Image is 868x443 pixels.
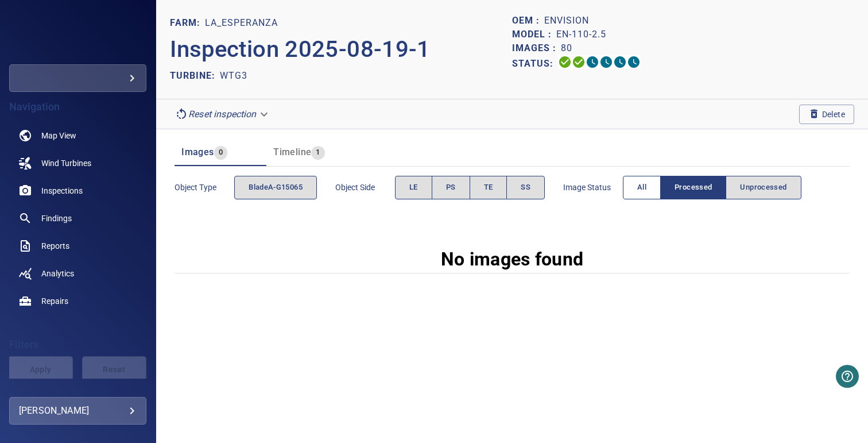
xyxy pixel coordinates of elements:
[220,69,247,83] p: WTG3
[41,130,76,141] span: Map View
[9,339,146,350] h4: Filters
[214,146,227,159] span: 0
[41,185,83,197] span: Inspections
[234,176,317,199] div: objectType
[395,176,432,199] button: LE
[446,181,456,194] span: PS
[9,101,146,113] h4: Navigation
[586,55,599,69] svg: Selecting 0%
[726,176,801,199] button: Unprocessed
[249,181,303,194] span: bladeA-G15065
[9,287,146,315] a: repairs noActive
[41,240,69,252] span: Reports
[409,181,418,194] span: LE
[9,122,146,149] a: map noActive
[637,181,646,194] span: All
[799,105,854,124] button: Delete
[544,14,589,28] p: Envision
[41,295,68,307] span: Repairs
[563,182,623,193] span: Image Status
[175,182,234,193] span: Object type
[432,176,470,199] button: PS
[234,176,317,199] button: bladeA-G15065
[675,181,712,194] span: Processed
[512,55,558,72] p: Status:
[205,16,278,30] p: La_Esperanza
[170,104,274,124] div: Reset inspection
[170,32,512,67] p: Inspection 2025-08-19-1
[9,177,146,205] a: inspections noActive
[441,245,584,273] p: No images found
[627,55,641,69] svg: Classification 0%
[188,109,256,120] em: Reset inspection
[9,64,146,92] div: ghivspetroquim
[572,55,586,69] svg: Data Formatted 100%
[558,55,572,69] svg: Uploading 100%
[512,28,556,41] p: Model :
[623,176,801,199] div: imageStatus
[740,181,786,194] span: Unprocessed
[395,176,545,199] div: objectSide
[19,402,137,420] div: [PERSON_NAME]
[311,146,324,159] span: 1
[623,176,661,199] button: All
[561,41,572,55] p: 80
[170,16,205,30] p: FARM:
[599,55,613,69] svg: ML Processing 0%
[512,14,544,28] p: OEM :
[9,149,146,177] a: windturbines noActive
[660,176,726,199] button: Processed
[470,176,507,199] button: TE
[170,69,220,83] p: TURBINE:
[273,147,311,157] span: Timeline
[41,213,72,224] span: Findings
[556,28,606,41] p: EN-110-2.5
[521,181,530,194] span: SS
[613,55,627,69] svg: Matching 0%
[41,157,91,169] span: Wind Turbines
[808,108,845,121] span: Delete
[41,268,74,279] span: Analytics
[9,232,146,260] a: reports noActive
[484,181,493,194] span: TE
[37,29,119,40] img: ghivspetroquim-logo
[512,41,561,55] p: Images :
[181,147,214,157] span: Images
[335,182,395,193] span: Object Side
[9,205,146,232] a: findings noActive
[506,176,545,199] button: SS
[9,260,146,287] a: analytics noActive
